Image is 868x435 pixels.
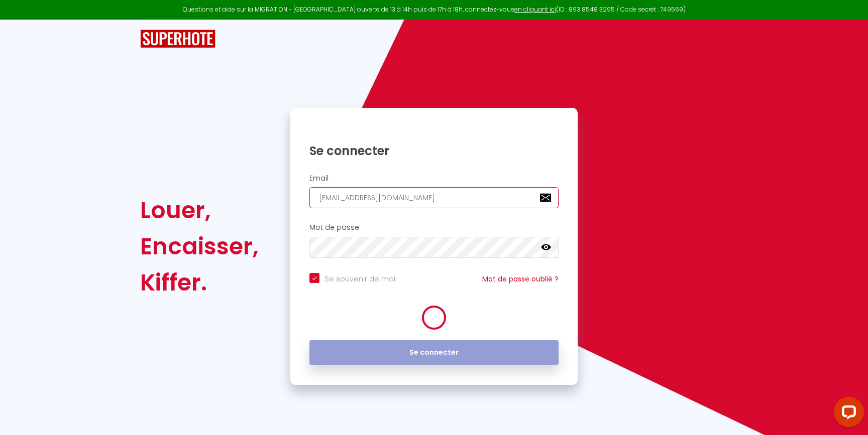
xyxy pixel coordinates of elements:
[309,187,559,208] input: Ton Email
[309,143,559,159] h1: Se connecter
[309,174,559,183] h2: Email
[482,274,559,284] a: Mot de passe oublié ?
[140,192,259,228] div: Louer,
[140,30,215,48] img: SuperHote logo
[140,228,259,264] div: Encaisser,
[309,340,559,365] button: Se connecter
[826,393,868,435] iframe: LiveChat chat widget
[309,223,559,232] h2: Mot de passe
[514,5,556,14] a: en cliquant ici
[140,264,259,301] div: Kiffer.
